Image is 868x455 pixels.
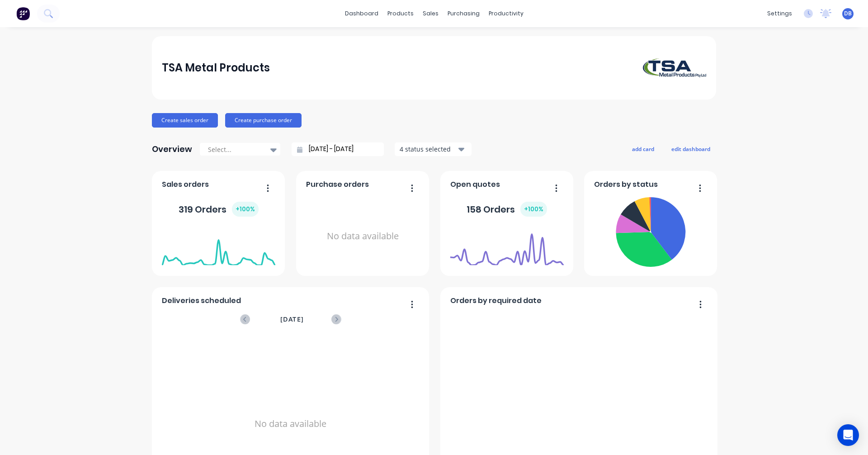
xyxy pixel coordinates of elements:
[626,143,660,155] button: add card
[643,58,706,77] img: TSA Metal Products
[306,179,369,190] span: Purchase orders
[418,7,443,20] div: sales
[450,179,500,190] span: Open quotes
[280,314,304,324] span: [DATE]
[837,424,859,446] div: Open Intercom Messenger
[16,7,30,20] img: Factory
[520,202,547,217] div: + 100 %
[443,7,484,20] div: purchasing
[232,202,259,217] div: + 100 %
[383,7,418,20] div: products
[162,59,270,77] div: TSA Metal Products
[162,179,209,190] span: Sales orders
[844,9,852,18] span: DB
[594,179,658,190] span: Orders by status
[484,7,528,20] div: productivity
[179,202,259,217] div: 319 Orders
[763,7,797,20] div: settings
[665,143,716,155] button: edit dashboard
[467,202,547,217] div: 158 Orders
[152,140,192,158] div: Overview
[450,295,542,306] span: Orders by required date
[225,113,302,128] button: Create purchase order
[152,113,218,128] button: Create sales order
[306,194,420,279] div: No data available
[395,142,472,156] button: 4 status selected
[340,7,383,20] a: dashboard
[400,144,457,154] div: 4 status selected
